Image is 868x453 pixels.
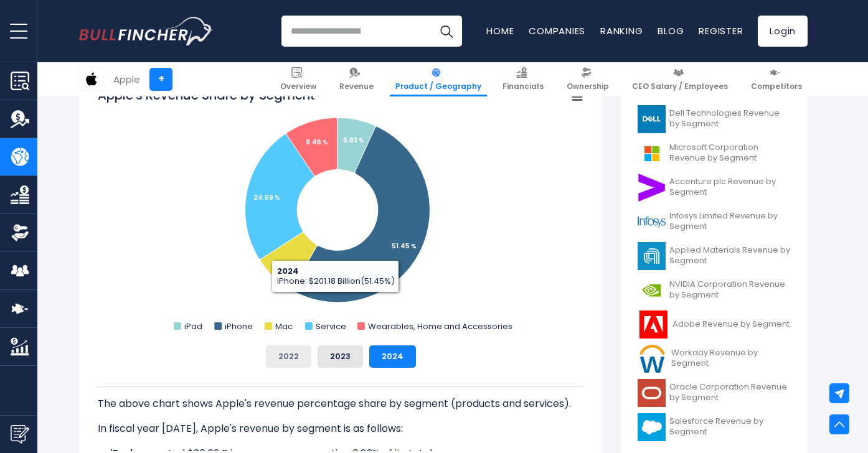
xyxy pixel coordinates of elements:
tspan: 9.46 % [306,138,328,147]
span: Ownership [567,82,609,91]
span: Adobe Revenue by Segment [672,319,790,330]
img: INFY logo [638,208,666,236]
button: 2023 [318,345,363,368]
img: AAPL logo [80,67,103,91]
a: Competitors [745,62,808,96]
span: Infosys Limited Revenue by Segment [669,211,791,232]
span: Product / Geography [395,82,481,91]
span: Dell Technologies Revenue by Segment [669,108,791,129]
span: NVIDIA Corporation Revenue by Segment [669,279,791,301]
img: CRM logo [638,413,666,441]
img: ACN logo [638,174,666,202]
span: Competitors [751,82,802,91]
a: Login [758,16,808,47]
tspan: 7.67 % [277,261,299,271]
text: iPad [184,320,202,332]
a: Ranking [600,24,643,37]
a: Revenue [334,62,379,96]
text: Mac [275,320,293,332]
span: Oracle Corporation Revenue by Segment [669,382,791,403]
a: Home [486,24,514,37]
a: Blog [658,24,684,37]
div: Apple [113,72,140,86]
button: 2022 [266,345,311,368]
a: + [149,68,172,91]
span: Financials [502,82,544,91]
img: DELL logo [638,105,666,133]
tspan: 24.59 % [253,193,280,202]
a: Accenture plc Revenue by Segment [630,170,798,205]
a: Oracle Corporation Revenue by Segment [630,376,798,410]
svg: Apple's Revenue Share by Segment [98,86,583,335]
a: Infosys Limited Revenue by Segment [630,205,798,239]
img: MSFT logo [638,139,666,167]
img: ORCL logo [638,379,666,407]
button: 2024 [369,345,416,368]
tspan: 51.45 % [392,241,417,251]
a: Dell Technologies Revenue by Segment [630,102,798,136]
span: Accenture plc Revenue by Segment [669,177,791,198]
a: Overview [275,62,322,96]
a: Ownership [561,62,615,96]
span: Revenue [339,82,374,91]
a: Register [699,24,743,37]
span: CEO Salary / Employees [632,82,728,91]
p: The above chart shows Apple's revenue percentage share by segment (products and services). [98,396,583,411]
a: Companies [529,24,585,37]
a: CEO Salary / Employees [626,62,734,96]
a: Adobe Revenue by Segment [630,307,798,342]
a: Product / Geography [390,62,487,96]
text: Service [316,320,346,332]
img: Ownership [11,223,29,242]
span: Salesforce Revenue by Segment [669,416,791,437]
a: Applied Materials Revenue by Segment [630,239,798,273]
a: NVIDIA Corporation Revenue by Segment [630,273,798,307]
a: Workday Revenue by Segment [630,342,798,376]
a: Financials [497,62,549,96]
text: Wearables, Home and Accessories [368,320,512,332]
span: Workday Revenue by Segment [671,348,791,369]
span: Applied Materials Revenue by Segment [669,245,791,266]
img: NVDA logo [638,276,666,304]
img: WDAY logo [638,345,668,373]
p: In fiscal year [DATE], Apple's revenue by segment is as follows: [98,421,583,436]
img: ADBE logo [638,311,669,339]
img: Bullfincher logo [79,17,214,45]
a: Salesforce Revenue by Segment [630,410,798,444]
span: Microsoft Corporation Revenue by Segment [669,142,791,164]
button: Search [431,16,462,47]
span: Overview [280,82,316,91]
text: iPhone [225,320,253,332]
tspan: 6.83 % [343,136,364,145]
img: AMAT logo [638,242,666,270]
a: Go to homepage [79,17,213,45]
a: Microsoft Corporation Revenue by Segment [630,136,798,170]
